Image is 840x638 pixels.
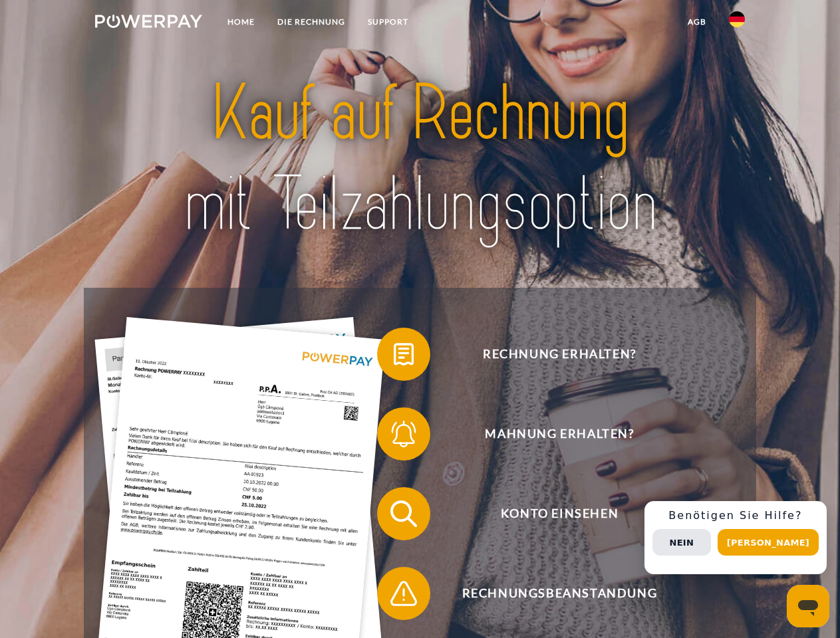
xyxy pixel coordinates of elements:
button: Rechnung erhalten? [377,328,723,381]
img: qb_search.svg [387,497,420,530]
a: agb [676,10,718,34]
div: Schnellhilfe [644,501,827,574]
img: de [729,11,745,27]
button: Konto einsehen [377,487,723,540]
span: Mahnung erhalten? [396,407,722,461]
h3: Benötigen Sie Hilfe? [652,509,819,522]
span: Konto einsehen [396,487,722,540]
button: Mahnung erhalten? [377,407,723,461]
span: Rechnungsbeanstandung [396,567,722,620]
img: title-powerpay_de.svg [127,64,713,255]
span: Rechnung erhalten? [396,328,722,381]
button: Rechnungsbeanstandung [377,567,723,620]
img: logo-powerpay-white.svg [95,15,202,28]
button: Nein [652,529,711,556]
iframe: Schaltfläche zum Öffnen des Messaging-Fensters [787,585,829,627]
a: DIE RECHNUNG [266,10,356,34]
a: Home [216,10,266,34]
a: SUPPORT [356,10,420,34]
img: qb_bell.svg [387,417,420,451]
img: qb_warning.svg [387,577,420,610]
img: qb_bill.svg [387,338,420,371]
button: [PERSON_NAME] [718,529,819,556]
